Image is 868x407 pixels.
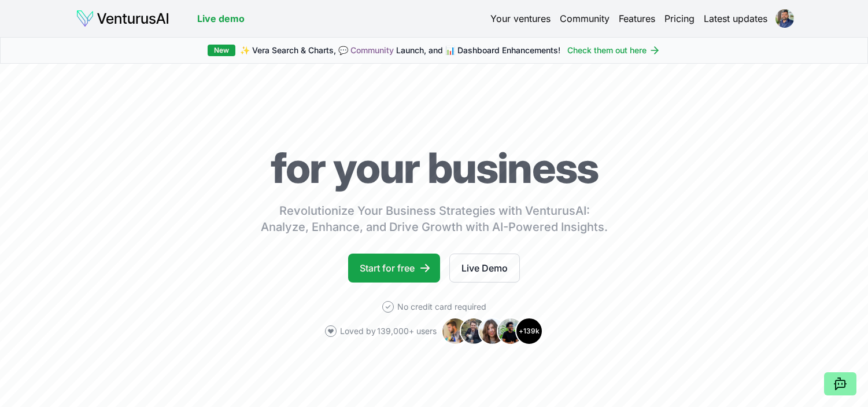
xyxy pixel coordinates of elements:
[490,12,551,25] a: Your ventures
[348,254,440,283] a: Start for free
[497,317,525,345] img: Avatar 4
[775,9,794,28] img: ACg8ocJTfwUn12wtTBZoFAWqpTF2Q272AQdjhh9DsXjGd2anhPyhZzOz=s96-c
[567,45,660,56] a: Check them out here
[449,254,520,283] a: Live Demo
[350,45,394,55] a: Community
[441,317,469,345] img: Avatar 1
[619,12,655,25] a: Features
[704,12,767,25] a: Latest updates
[197,12,245,25] a: Live demo
[560,12,610,25] a: Community
[664,12,695,25] a: Pricing
[240,45,560,56] span: ✨ Vera Search & Charts, 💬 Launch, and 📊 Dashboard Enhancements!
[460,317,487,345] img: Avatar 2
[208,45,235,56] div: New
[478,317,506,345] img: Avatar 3
[76,9,169,28] img: logo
